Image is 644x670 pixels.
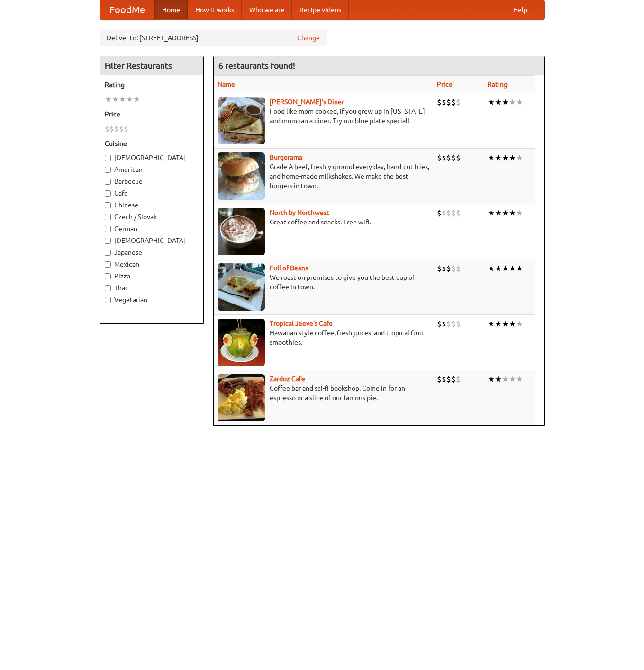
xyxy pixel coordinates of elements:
[516,152,523,163] li: ★
[446,152,451,163] li: $
[105,177,199,186] label: Barbecue
[437,319,442,329] li: $
[442,263,446,274] li: $
[105,271,199,281] label: Pizza
[218,273,429,292] p: We roast on premises to give you the best cup of coffee in town.
[297,33,320,43] a: Change
[218,328,429,347] p: Hawaiian style coffee, fresh juices, and tropical fruit smoothies.
[100,0,154,19] a: FoodMe
[270,264,308,272] a: Full of Beans
[242,0,292,19] a: Who we are
[495,152,502,163] li: ★
[502,374,509,384] li: ★
[451,374,456,384] li: $
[456,374,461,384] li: $
[437,152,442,163] li: $
[488,97,495,107] li: ★
[451,152,456,163] li: $
[451,263,456,274] li: $
[451,97,456,107] li: $
[218,61,295,70] ng-pluralize: 6 restaurants found!
[105,295,199,304] label: Vegetarian
[218,97,265,144] img: sallys.jpg
[456,263,461,274] li: $
[105,261,111,268] input: Mexican
[437,374,442,384] li: $
[218,107,429,125] p: Food like mom cooked, if you grew up in [US_STATE] and mom ran a diner. Try our blue plate special!
[105,155,111,161] input: [DEMOGRAPHIC_DATA]
[126,94,133,105] li: ★
[451,319,456,329] li: $
[502,319,509,329] li: ★
[516,208,523,218] li: ★
[446,97,451,107] li: $
[509,152,516,163] li: ★
[502,208,509,218] li: ★
[437,97,442,107] li: $
[495,208,502,218] li: ★
[105,167,111,173] input: American
[105,297,111,303] input: Vegetarian
[456,97,461,107] li: $
[109,124,114,134] li: $
[442,97,446,107] li: $
[509,97,516,107] li: ★
[270,98,344,106] a: [PERSON_NAME]'s Diner
[105,124,109,134] li: $
[509,208,516,218] li: ★
[218,80,235,88] a: Name
[509,374,516,384] li: ★
[270,209,329,216] a: North by Northwest
[105,224,199,233] label: German
[442,319,446,329] li: $
[218,217,429,227] p: Great coffee and snacks. Free wifi.
[154,0,188,19] a: Home
[502,152,509,163] li: ★
[488,263,495,274] li: ★
[105,190,111,197] input: Cafe
[218,374,265,421] img: zardoz.jpg
[105,179,111,185] input: Barbecue
[270,320,333,327] b: Tropical Jeeve's Cafe
[451,208,456,218] li: $
[437,208,442,218] li: $
[502,263,509,274] li: ★
[516,263,523,274] li: ★
[105,236,199,245] label: [DEMOGRAPHIC_DATA]
[495,263,502,274] li: ★
[105,202,111,208] input: Chinese
[105,165,199,174] label: American
[437,263,442,274] li: $
[218,208,265,255] img: north.jpg
[112,94,119,105] li: ★
[218,319,265,366] img: jeeves.jpg
[488,80,508,88] a: Rating
[105,188,199,198] label: Cafe
[105,212,199,222] label: Czech / Slovak
[488,319,495,329] li: ★
[105,80,199,89] h5: Rating
[495,319,502,329] li: ★
[218,384,429,402] p: Coffee bar and sci-fi bookshop. Come in for an espresso or a slice of our famous pie.
[105,273,111,279] input: Pizza
[105,250,111,256] input: Japanese
[502,97,509,107] li: ★
[516,97,523,107] li: ★
[105,283,199,293] label: Thai
[218,162,429,190] p: Grade A beef, freshly ground every day, hand-cut fries, and home-made milkshakes. We make the bes...
[105,153,199,162] label: [DEMOGRAPHIC_DATA]
[270,375,305,383] a: Zardoz Cafe
[446,319,451,329] li: $
[437,80,453,88] a: Price
[105,285,111,291] input: Thai
[456,208,461,218] li: $
[105,200,199,210] label: Chinese
[105,139,199,148] h5: Cuisine
[124,124,128,134] li: $
[218,152,265,200] img: burgerama.jpg
[100,56,203,75] h4: Filter Restaurants
[488,208,495,218] li: ★
[442,208,446,218] li: $
[488,374,495,384] li: ★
